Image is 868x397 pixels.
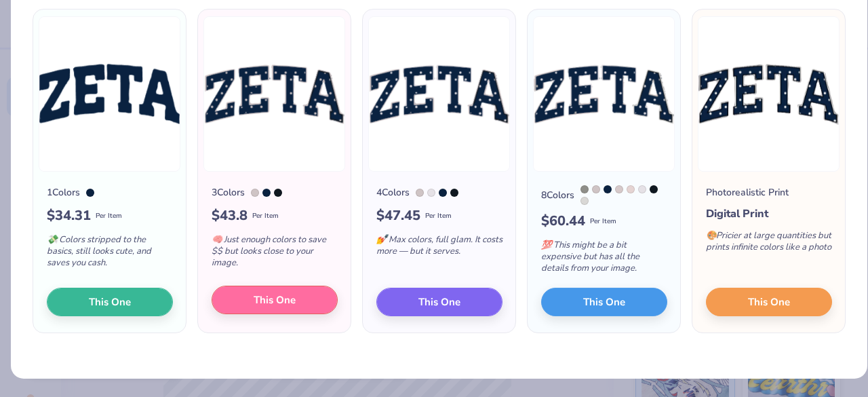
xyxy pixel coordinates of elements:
[47,233,58,246] span: 💸
[368,16,510,172] img: 4 color option
[706,222,832,267] div: Pricier at large quantities but prints infinite colors like a photo
[274,189,282,197] div: Black 6 C
[47,206,91,226] span: $ 34.31
[39,16,180,172] img: 1 color option
[254,292,296,308] span: This One
[450,189,458,197] div: Black 6 C
[627,185,635,193] div: 7604 C
[212,233,222,246] span: 🧠
[376,288,502,316] button: This One
[706,206,832,222] div: Digital Print
[425,211,452,221] span: Per Item
[252,211,279,221] span: Per Item
[47,288,173,316] button: This One
[541,188,574,202] div: 8 Colors
[541,231,667,288] div: This might be a bit expensive but has all the details from your image.
[650,185,658,193] div: Black 6 C
[583,295,625,310] span: This One
[262,189,271,197] div: 289 C
[706,229,717,242] span: 🎨
[706,185,789,200] div: Photorealistic Print
[580,197,589,205] div: Cool Gray 1 C
[427,189,435,197] div: 663 C
[604,185,612,193] div: 289 C
[376,206,420,226] span: $ 47.45
[590,216,616,227] span: Per Item
[698,16,840,172] img: Photorealistic preview
[541,288,667,316] button: This One
[89,295,131,310] span: This One
[592,185,600,193] div: 434 C
[706,288,832,316] button: This One
[638,185,646,193] div: 663 C
[533,16,675,172] img: 8 color option
[212,185,245,200] div: 3 Colors
[615,185,623,193] div: 7632 C
[212,206,248,226] span: $ 43.8
[86,189,94,197] div: 289 C
[376,185,410,200] div: 4 Colors
[96,211,122,221] span: Per Item
[439,189,447,197] div: 289 C
[212,226,338,282] div: Just enough colors to save $$ but looks close to your image.
[418,295,460,310] span: This One
[541,211,585,231] span: $ 60.44
[212,286,338,314] button: This One
[580,185,589,193] div: 7539 C
[47,185,80,200] div: 1 Colors
[376,233,387,246] span: 💅
[541,239,552,251] span: 💯
[748,295,790,310] span: This One
[376,226,502,271] div: Max colors, full glam. It costs more — but it serves.
[47,226,173,282] div: Colors stripped to the basics, still looks cute, and saves you cash.
[416,189,424,197] div: 434 C
[203,16,345,172] img: 3 color option
[251,189,259,197] div: 434 C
